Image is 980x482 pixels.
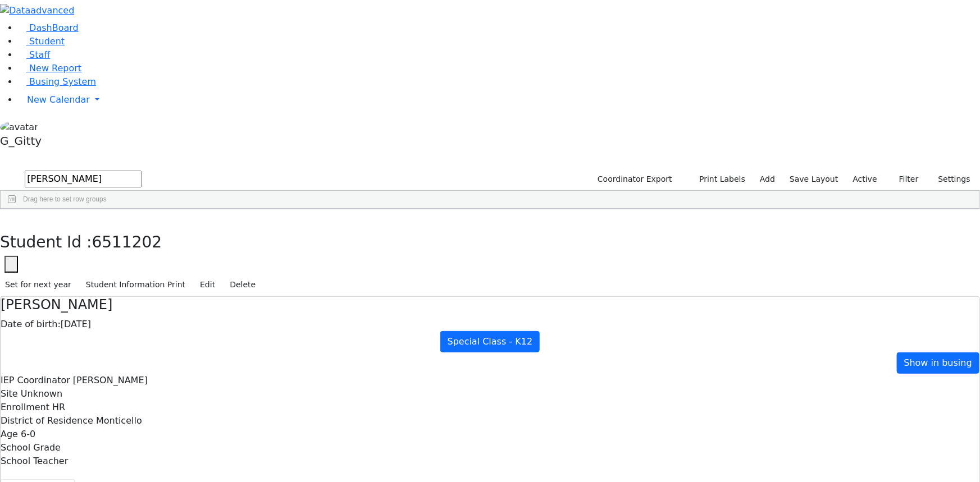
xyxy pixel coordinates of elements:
[18,89,980,111] a: New Calendar
[1,428,18,441] label: Age
[18,22,79,33] a: DashBoard
[18,76,96,87] a: Busing System
[904,357,972,368] span: Show in busing
[1,414,93,428] label: District of Residence
[29,36,65,47] span: Student
[195,276,220,293] button: Edit
[81,276,190,293] button: Student Information Print
[25,171,142,187] input: Search
[1,401,49,414] label: Enrollment
[1,387,18,401] label: Site
[29,22,79,33] span: DashBoard
[29,63,81,74] span: New Report
[848,171,882,188] label: Active
[785,171,843,188] button: Save Layout
[885,171,924,188] button: Filter
[897,352,979,374] a: Show in busing
[1,297,979,313] h4: [PERSON_NAME]
[1,374,70,387] label: IEP Coordinator
[18,63,81,74] a: New Report
[1,441,61,455] label: School Grade
[29,49,50,60] span: Staff
[27,94,90,105] span: New Calendar
[52,402,65,412] span: HR
[92,233,162,251] span: 6511202
[924,171,976,188] button: Settings
[18,49,50,60] a: Staff
[1,318,61,331] label: Date of birth:
[29,76,96,87] span: Busing System
[755,171,780,188] a: Add
[21,388,62,399] span: Unknown
[440,331,540,352] a: Special Class - K12
[1,455,68,468] label: School Teacher
[96,415,142,426] span: Monticello
[73,375,148,385] span: [PERSON_NAME]
[686,171,750,188] button: Print Labels
[225,276,261,293] button: Delete
[590,171,677,188] button: Coordinator Export
[23,195,107,203] span: Drag here to set row groups
[18,36,65,47] a: Student
[21,429,35,439] span: 6-0
[1,318,979,331] div: [DATE]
